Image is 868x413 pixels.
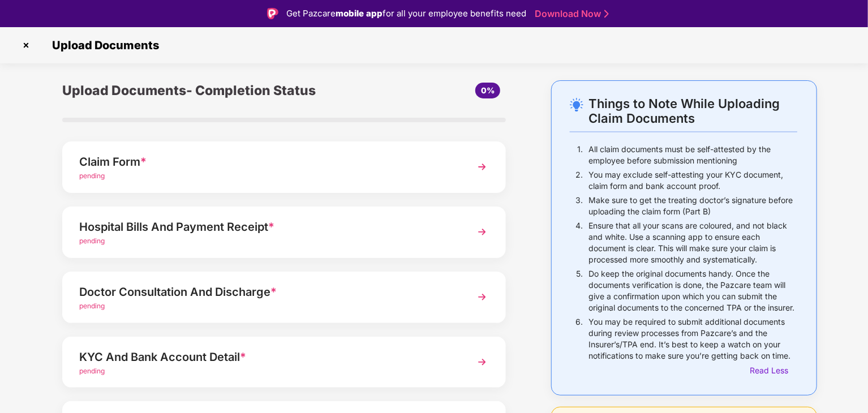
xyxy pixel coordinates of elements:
span: Upload Documents [41,38,165,52]
div: Get Pazcare for all your employee benefits need [286,7,526,20]
div: Claim Form [79,153,454,171]
p: Ensure that all your scans are coloured, and not black and white. Use a scanning app to ensure ea... [588,220,797,265]
div: Things to Note While Uploading Claim Documents [588,96,797,126]
p: 4. [575,220,583,265]
div: KYC And Bank Account Detail [79,348,454,366]
a: Download Now [535,8,605,20]
img: svg+xml;base64,PHN2ZyBpZD0iTmV4dCIgeG1sbnM9Imh0dHA6Ly93d3cudzMub3JnLzIwMDAvc3ZnIiB3aWR0aD0iMzYiIG... [472,352,492,372]
img: svg+xml;base64,PHN2ZyBpZD0iTmV4dCIgeG1sbnM9Imh0dHA6Ly93d3cudzMub3JnLzIwMDAvc3ZnIiB3aWR0aD0iMzYiIG... [472,157,492,177]
img: svg+xml;base64,PHN2ZyBpZD0iQ3Jvc3MtMzJ4MzIiIHhtbG5zPSJodHRwOi8vd3d3LnczLm9yZy8yMDAwL3N2ZyIgd2lkdG... [17,36,35,54]
img: Logo [267,8,278,19]
p: You may exclude self-attesting your KYC document, claim form and bank account proof. [588,169,797,192]
span: pending [79,171,105,180]
p: 6. [575,316,583,362]
div: Hospital Bills And Payment Receipt [79,218,454,236]
span: pending [79,367,105,375]
p: You may be required to submit additional documents during review processes from Pazcare’s and the... [588,316,797,362]
p: Make sure to get the treating doctor’s signature before uploading the claim form (Part B) [588,195,797,217]
span: 0% [481,85,495,95]
div: Upload Documents- Completion Status [62,80,358,101]
p: All claim documents must be self-attested by the employee before submission mentioning [588,144,797,166]
p: 2. [575,169,583,192]
span: pending [79,236,105,245]
strong: mobile app [336,8,383,19]
div: Read Less [750,364,797,377]
p: Do keep the original documents handy. Once the documents verification is done, the Pazcare team w... [588,268,797,313]
div: Doctor Consultation And Discharge [79,283,454,301]
img: Stroke [604,8,609,20]
img: svg+xml;base64,PHN2ZyBpZD0iTmV4dCIgeG1sbnM9Imh0dHA6Ly93d3cudzMub3JnLzIwMDAvc3ZnIiB3aWR0aD0iMzYiIG... [472,222,492,242]
img: svg+xml;base64,PHN2ZyBpZD0iTmV4dCIgeG1sbnM9Imh0dHA6Ly93d3cudzMub3JnLzIwMDAvc3ZnIiB3aWR0aD0iMzYiIG... [472,287,492,307]
span: pending [79,302,105,310]
p: 5. [576,268,583,313]
img: svg+xml;base64,PHN2ZyB4bWxucz0iaHR0cDovL3d3dy53My5vcmcvMjAwMC9zdmciIHdpZHRoPSIyNC4wOTMiIGhlaWdodD... [570,98,583,111]
p: 3. [575,195,583,217]
p: 1. [577,144,583,166]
